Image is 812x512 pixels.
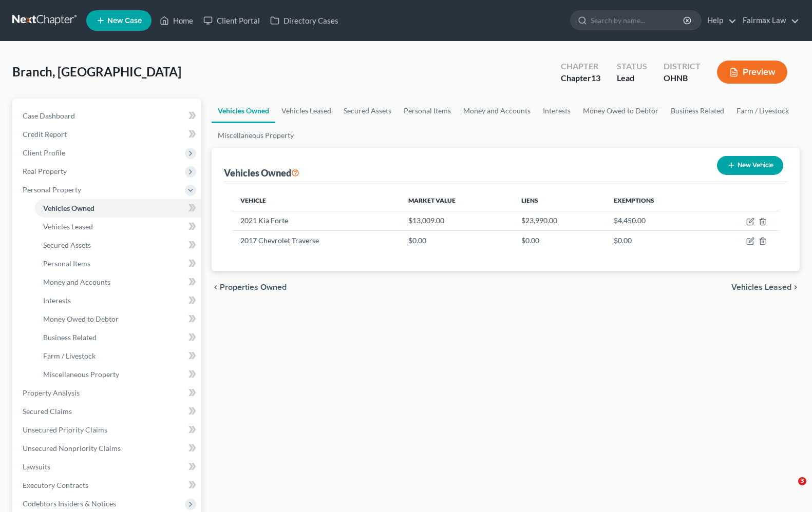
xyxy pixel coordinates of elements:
[35,199,201,218] a: Vehicles Owned
[35,236,201,254] a: Secured Assets
[23,481,88,489] span: Executory Contracts
[43,204,95,212] span: Vehicles Owned
[35,328,201,347] a: Business Related
[537,99,577,123] a: Interests
[43,259,90,268] span: Personal Items
[337,99,398,123] a: Secured Assets
[798,477,806,485] span: 3
[14,402,201,421] a: Secured Claims
[400,231,513,250] td: $0.00
[14,125,201,144] a: Credit Report
[730,99,795,123] a: Farm / Livestock
[23,407,72,416] span: Secured Claims
[23,444,121,452] span: Unsecured Nonpriority Claims
[23,499,116,508] span: Codebtors Insiders & Notices
[35,365,201,384] a: Miscellaneous Property
[232,211,400,230] td: 2021 Kia Forte
[617,61,647,72] div: Status
[43,370,119,379] span: Miscellaneous Property
[738,11,799,30] a: Fairmax Law
[606,190,706,211] th: Exemptions
[457,99,537,123] a: Money and Accounts
[12,64,181,79] span: Branch, [GEOGRAPHIC_DATA]
[212,283,220,291] i: chevron_left
[35,347,201,365] a: Farm / Livestock
[731,283,791,291] span: Vehicles Leased
[14,439,201,458] a: Unsecured Nonpriority Claims
[232,190,400,211] th: Vehicle
[212,123,300,148] a: Miscellaneous Property
[791,283,800,291] i: chevron_right
[43,314,119,323] span: Money Owed to Debtor
[43,241,91,249] span: Secured Assets
[14,458,201,476] a: Lawsuits
[275,99,337,123] a: Vehicles Leased
[577,99,665,123] a: Money Owed to Debtor
[220,283,287,291] span: Properties Owned
[43,278,110,286] span: Money and Accounts
[35,273,201,291] a: Money and Accounts
[731,283,800,291] button: Vehicles Leased chevron_right
[513,190,606,211] th: Liens
[14,384,201,402] a: Property Analysis
[35,291,201,310] a: Interests
[43,333,97,342] span: Business Related
[591,11,685,30] input: Search by name...
[513,231,606,250] td: $0.00
[591,73,600,83] span: 13
[702,11,737,30] a: Help
[398,99,457,123] a: Personal Items
[43,222,93,231] span: Vehicles Leased
[606,211,706,230] td: $4,450.00
[777,477,802,502] iframe: Intercom live chat
[23,111,75,120] span: Case Dashboard
[664,72,701,84] div: OHNB
[400,211,513,230] td: $13,009.00
[265,11,344,30] a: Directory Cases
[23,130,67,139] span: Credit Report
[212,283,287,291] button: chevron_left Properties Owned
[212,99,275,123] a: Vehicles Owned
[606,231,706,250] td: $0.00
[23,185,81,194] span: Personal Property
[198,11,265,30] a: Client Portal
[35,254,201,273] a: Personal Items
[717,156,783,175] button: New Vehicle
[665,99,730,123] a: Business Related
[23,148,65,157] span: Client Profile
[400,190,513,211] th: Market Value
[43,351,96,360] span: Farm / Livestock
[35,218,201,236] a: Vehicles Leased
[43,296,71,305] span: Interests
[561,61,600,72] div: Chapter
[232,231,400,250] td: 2017 Chevrolet Traverse
[23,462,50,471] span: Lawsuits
[14,421,201,439] a: Unsecured Priority Claims
[664,61,701,72] div: District
[561,72,600,84] div: Chapter
[23,425,107,434] span: Unsecured Priority Claims
[23,388,80,397] span: Property Analysis
[224,167,299,179] div: Vehicles Owned
[14,476,201,495] a: Executory Contracts
[155,11,198,30] a: Home
[617,72,647,84] div: Lead
[717,61,787,84] button: Preview
[23,167,67,175] span: Real Property
[513,211,606,230] td: $23,990.00
[107,17,142,25] span: New Case
[35,310,201,328] a: Money Owed to Debtor
[14,107,201,125] a: Case Dashboard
